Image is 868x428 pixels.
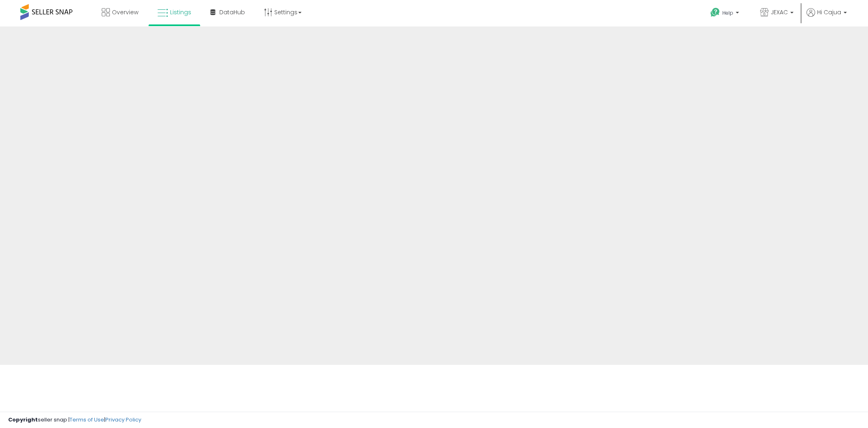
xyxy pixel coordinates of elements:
a: Hi Cajua [807,8,847,26]
a: Help [704,1,747,26]
i: Get Help [710,7,720,18]
span: DataHub [219,8,245,16]
span: Listings [170,8,191,16]
span: Help [722,9,733,16]
span: Hi Cajua [817,8,841,16]
span: JEXAC [771,8,788,16]
span: Overview [112,8,138,16]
